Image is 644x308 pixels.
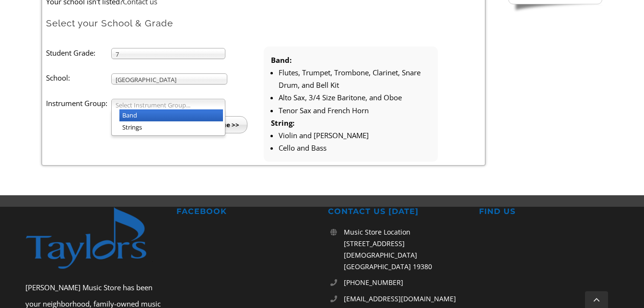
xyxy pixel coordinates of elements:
[176,207,316,217] h2: FACEBOOK
[116,48,212,60] span: 7
[271,55,292,65] strong: Band:
[46,97,111,109] label: Instrument Group:
[279,66,431,92] li: Flutes, Trumpet, Trombone, Clarinet, Snare Drum, and Bell Kit
[279,129,431,142] li: Violin and [PERSON_NAME]
[344,293,467,305] a: [EMAIL_ADDRESS][DOMAIN_NAME]
[279,104,431,117] li: Tenor Sax and French Horn
[116,99,212,111] span: Select Instrument Group...
[25,207,165,270] img: footer-logo
[271,118,294,128] strong: String:
[119,121,223,133] li: Strings
[344,277,467,288] a: [PHONE_NUMBER]
[119,109,223,121] li: Band
[46,17,481,29] h2: Select your School & Grade
[344,294,456,303] span: [EMAIL_ADDRESS][DOMAIN_NAME]
[46,47,111,59] label: Student Grade:
[279,91,431,104] li: Alto Sax, 3/4 Size Baritone, and Oboe
[116,74,214,85] span: [GEOGRAPHIC_DATA]
[328,207,468,217] h2: CONTACT US [DATE]
[344,226,467,272] p: Music Store Location [STREET_ADDRESS][DEMOGRAPHIC_DATA] [GEOGRAPHIC_DATA] 19380
[508,4,602,13] img: sidebar-footer.png
[46,71,111,84] label: School:
[279,142,431,154] li: Cello and Bass
[479,207,619,217] h2: FIND US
